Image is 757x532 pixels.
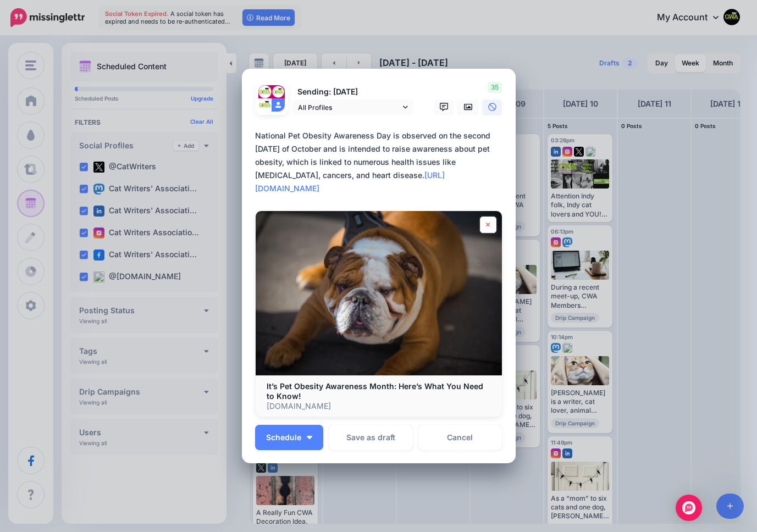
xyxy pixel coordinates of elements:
span: All Profiles [298,102,400,113]
span: 35 [488,82,502,93]
img: ffae8dcf99b1d535-87638.png [258,98,272,112]
img: user_default_image.png [272,98,285,112]
span: Schedule [266,434,301,441]
img: 1qlX9Brh-74720.jpg [258,85,272,98]
a: Cancel [418,425,502,450]
button: Save as draft [329,425,413,450]
b: It’s Pet Obesity Awareness Month: Here’s What You Need to Know! [267,381,483,401]
div: Open Intercom Messenger [676,495,702,521]
p: [DOMAIN_NAME] [267,401,491,411]
button: Schedule [255,425,323,450]
img: It’s Pet Obesity Awareness Month: Here’s What You Need to Know! [256,211,502,375]
img: 45698106_333706100514846_7785613158785220608_n-bsa140427.jpg [272,85,285,98]
div: National Pet Obesity Awareness Day is observed on the second [DATE] of October and is intended to... [255,129,508,195]
img: arrow-down-white.png [307,436,312,439]
a: All Profiles [292,99,413,115]
p: Sending: [DATE] [292,86,413,98]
